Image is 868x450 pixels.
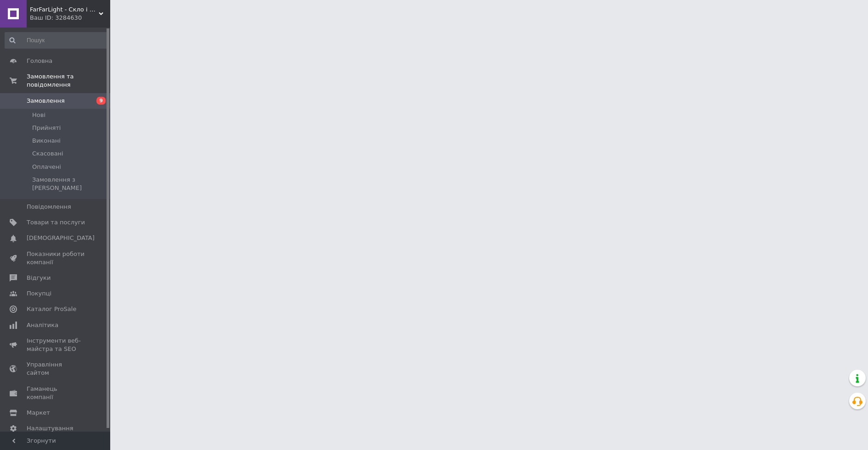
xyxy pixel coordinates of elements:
span: Замовлення та повідомлення [27,72,110,89]
span: Скасовані [32,150,63,158]
input: Пошук [5,32,108,49]
div: Ваш ID: 3284630 [30,14,110,22]
span: Інструменти веб-майстра та SEO [27,337,85,353]
span: Показники роботи компанії [27,250,85,267]
span: FarFarLight - Cкло і корпуса фар для авто [30,6,99,14]
span: Повідомлення [27,203,71,211]
span: Аналітика [27,321,58,329]
span: Оплачені [32,163,61,171]
span: Нові [32,111,45,119]
span: Товари та послуги [27,218,85,227]
span: Замовлення [27,97,65,105]
span: Головна [27,57,52,65]
span: Каталог ProSale [27,305,76,313]
span: Управління сайтом [27,361,85,377]
span: Покупці [27,289,51,298]
span: Відгуки [27,274,51,282]
span: Гаманець компанії [27,385,85,401]
span: Замовлення з [PERSON_NAME] [32,176,107,192]
span: Налаштування [27,424,73,433]
span: Маркет [27,409,50,417]
span: Виконані [32,137,61,145]
span: 9 [96,97,106,105]
span: Прийняті [32,124,61,132]
span: [DEMOGRAPHIC_DATA] [27,234,95,242]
